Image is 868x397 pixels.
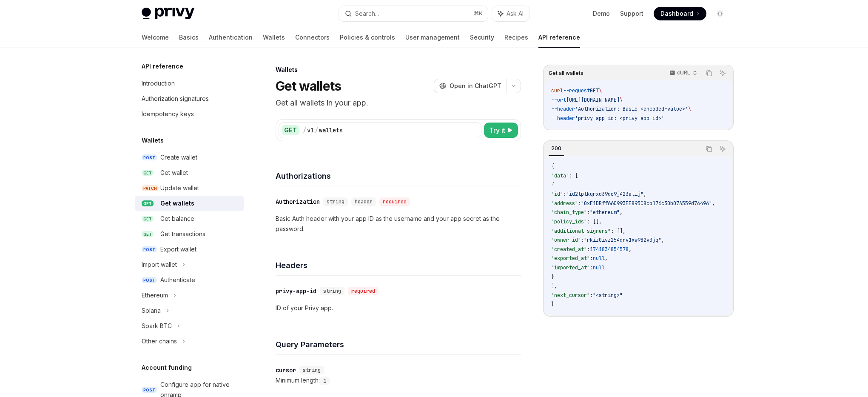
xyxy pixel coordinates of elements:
[142,246,157,253] span: POST
[551,87,563,94] span: curl
[135,76,244,91] a: Introduction
[160,168,188,178] div: Get wallet
[590,87,599,94] span: GET
[160,183,199,193] div: Update wallet
[551,246,587,253] span: "created_at"
[339,6,488,21] button: Search...⌘K
[142,321,172,331] div: Spark BTC
[717,143,728,154] button: Ask AI
[142,109,194,119] div: Idempotency keys
[142,336,177,346] div: Other chains
[593,255,605,262] span: null
[160,229,205,239] div: Get transactions
[551,172,569,179] span: "data"
[587,209,590,216] span: :
[593,264,605,271] span: null
[135,165,244,180] a: GETGet wallet
[276,287,316,295] div: privy-app-id
[355,9,379,19] div: Search...
[643,191,646,197] span: ,
[677,69,690,76] p: cURL
[712,200,715,207] span: ,
[688,106,691,112] span: \
[581,237,584,243] span: :
[142,27,169,48] a: Welcome
[142,78,175,89] div: Introduction
[551,274,554,280] span: }
[303,367,321,374] span: string
[549,70,583,77] span: Get all wallets
[142,200,154,207] span: GET
[581,200,712,207] span: "0xF1DBff66C993EE895C8cb176c30b07A559d76496"
[295,27,330,48] a: Connectors
[489,125,505,135] span: Try it
[160,198,194,208] div: Get wallets
[590,255,593,262] span: :
[566,97,620,103] span: [URL][DOMAIN_NAME]
[303,126,306,134] div: /
[587,218,602,225] span: : [],
[135,211,244,226] a: GETGet balance
[276,170,521,182] h4: Authorizations
[661,237,664,243] span: ,
[660,9,693,18] span: Dashboard
[504,27,528,48] a: Recipes
[142,185,159,191] span: PATCH
[569,172,578,179] span: : [
[142,154,157,161] span: POST
[703,143,714,154] button: Copy the contents from the code block
[551,106,575,112] span: --header
[474,10,483,17] span: ⌘ K
[315,126,318,134] div: /
[507,9,524,18] span: Ask AI
[276,97,521,109] p: Get all wallets in your app.
[551,228,611,234] span: "additional_signers"
[575,106,688,112] span: 'Authorization: Basic <encoded-value>'
[320,377,330,385] code: 1
[135,180,244,196] a: PATCHUpdate wallet
[538,27,580,48] a: API reference
[470,27,494,48] a: Security
[566,191,643,197] span: "id2tptkqrxd39qo9j423etij"
[620,9,643,18] a: Support
[551,191,563,197] span: "id"
[713,7,727,20] button: Toggle dark mode
[160,275,195,285] div: Authenticate
[593,292,623,299] span: "<string>"
[492,6,529,21] button: Ask AI
[276,366,296,374] div: cursor
[605,255,608,262] span: ,
[590,246,629,253] span: 1741834854578
[578,200,581,207] span: :
[551,218,587,225] span: "policy_ids"
[179,27,199,48] a: Basics
[665,66,701,80] button: cURL
[307,126,314,134] div: v1
[142,387,157,393] span: POST
[319,126,343,134] div: wallets
[135,91,244,106] a: Authorization signatures
[620,97,623,103] span: \
[142,306,161,316] div: Solana
[263,27,285,48] a: Wallets
[209,27,253,48] a: Authentication
[340,27,395,48] a: Policies & controls
[142,231,154,237] span: GET
[563,87,590,94] span: --request
[654,7,706,20] a: Dashboard
[355,198,373,205] span: header
[551,255,590,262] span: "exported_at"
[587,246,590,253] span: :
[551,182,554,189] span: {
[551,237,581,243] span: "owner_id"
[549,143,564,154] div: 200
[135,150,244,165] a: POSTCreate wallet
[434,79,507,93] button: Open in ChatGPT
[323,288,341,294] span: string
[484,123,518,138] button: Try it
[450,82,501,90] span: Open in ChatGPT
[135,226,244,242] a: GETGet transactions
[551,209,587,216] span: "chain_type"
[551,115,575,122] span: --header
[551,292,590,299] span: "next_cursor"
